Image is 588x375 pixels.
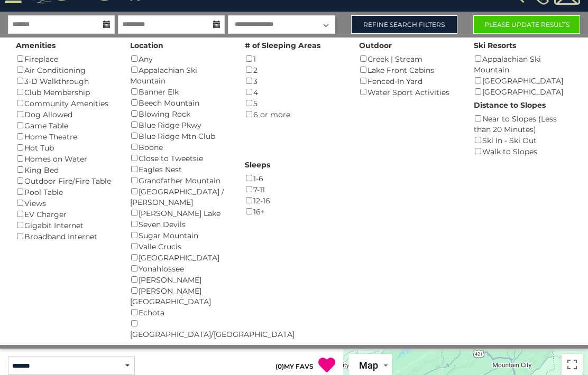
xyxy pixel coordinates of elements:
label: Ski Resorts [474,40,516,51]
div: EV Charger [16,209,114,220]
div: 5 [245,98,343,109]
div: 12-16 [245,195,343,206]
button: Toggle fullscreen view [562,354,583,375]
div: 16+ [245,206,343,217]
div: Blue Ridge Pkwy [130,119,228,130]
button: Please Update Results [473,15,580,34]
div: Echota [130,307,228,318]
div: Lake Front Cabins [359,64,457,76]
div: 3-D Walkthrough [16,76,114,87]
div: Any [130,53,228,64]
div: Seven Devils [130,219,228,230]
div: Gigabit Internet [16,220,114,231]
div: Fenced-In Yard [359,76,457,87]
div: Game Table [16,120,114,131]
div: [PERSON_NAME][GEOGRAPHIC_DATA] [130,285,228,307]
div: Water Sport Activities [359,87,457,98]
div: Broadband Internet [16,231,114,242]
div: [GEOGRAPHIC_DATA] / [PERSON_NAME] [130,186,228,208]
div: King Bed [16,164,114,175]
div: Club Membership [16,87,114,98]
div: Yonahlossee [130,263,228,274]
div: Ski In - Ski Out [474,135,572,146]
div: Banner Elk [130,86,228,97]
div: Pool Table [16,186,114,198]
div: [GEOGRAPHIC_DATA] [474,75,572,86]
div: 1 [245,53,343,64]
div: Blue Ridge Mtn Club [130,130,228,142]
div: 6 or more [245,109,343,120]
div: 4 [245,87,343,98]
div: Grandfather Mountain [130,175,228,186]
div: 1-6 [245,173,343,184]
label: Distance to Slopes [474,100,546,110]
div: [PERSON_NAME] Lake [130,208,228,219]
div: [GEOGRAPHIC_DATA] [474,86,572,97]
div: 7-11 [245,184,343,195]
div: [GEOGRAPHIC_DATA]/[GEOGRAPHIC_DATA] [130,318,228,340]
label: Sleeps [245,160,270,170]
div: Home Theatre [16,131,114,142]
div: Outdoor Fire/Fire Table [16,175,114,186]
label: Outdoor [359,40,392,51]
div: Beech Mountain [130,97,228,108]
span: ( ) [275,362,284,370]
div: Creek | Stream [359,53,457,64]
span: Map [359,360,378,371]
div: Valle Crucis [130,241,228,252]
div: Appalachian Ski Mountain [130,64,228,86]
div: Air Conditioning [16,64,114,76]
div: Boone [130,142,228,153]
label: Amenities [16,40,56,51]
label: Location [130,40,163,51]
span: 0 [278,362,282,370]
div: Community Amenities [16,98,114,109]
a: Refine Search Filters [351,15,458,34]
div: 2 [245,64,343,76]
div: Eagles Nest [130,164,228,175]
div: Near to Slopes (Less than 20 Minutes) [474,113,572,135]
div: Views [16,198,114,209]
div: [PERSON_NAME] [130,274,228,285]
label: # of Sleeping Areas [245,40,320,51]
a: (0)MY FAVS [275,362,314,370]
div: [GEOGRAPHIC_DATA] [130,252,228,263]
div: Fireplace [16,53,114,64]
div: Hot Tub [16,142,114,153]
div: Walk to Slopes [474,146,572,157]
div: Close to Tweetsie [130,153,228,164]
div: Dog Allowed [16,109,114,120]
div: 3 [245,76,343,87]
div: Blowing Rock [130,108,228,119]
div: Appalachian Ski Mountain [474,53,572,75]
div: Sugar Mountain [130,230,228,241]
div: Homes on Water [16,153,114,164]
